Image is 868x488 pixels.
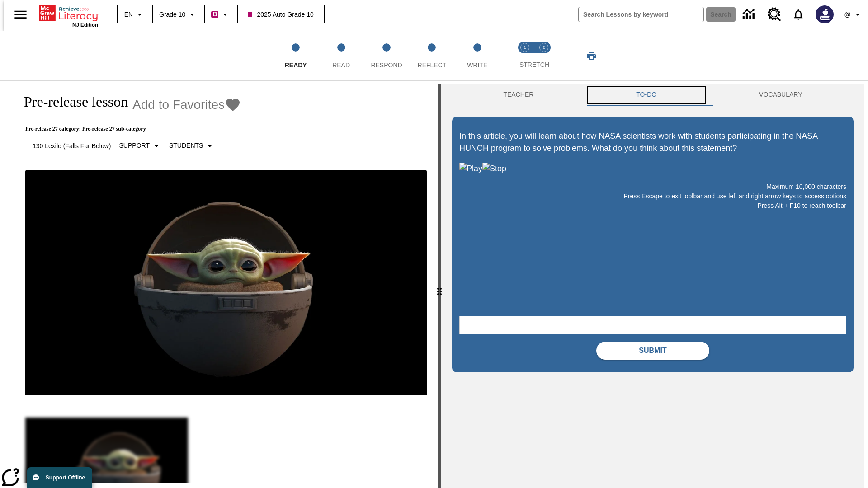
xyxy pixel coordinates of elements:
button: Boost Class color is violet red. Change class color [208,6,234,23]
div: Press Enter or Spacebar and then press right and left arrow keys to move the slider [438,84,441,488]
img: Stop [482,163,506,175]
span: Reflect [418,61,447,69]
a: Resource Center, Will open in new tab [762,2,787,27]
button: TO-DO [585,84,708,106]
div: reading [4,84,438,483]
p: Support [119,141,150,150]
button: Select Student [165,138,219,154]
button: VOCABULARY [708,84,854,106]
img: Avatar [816,5,834,23]
span: Write [467,61,487,69]
button: Scaffolds, Support [116,138,165,154]
button: Grade: Grade 10, Select a grade [156,6,201,23]
button: Read step 2 of 5 [315,31,367,80]
span: STRETCH [519,61,549,68]
button: Stretch Read step 1 of 2 [512,31,538,80]
button: Language: EN, Select a language [120,6,149,23]
span: Respond [371,61,402,69]
button: Reflect step 4 of 5 [406,31,458,80]
button: Profile/Settings [839,6,868,23]
text: 2 [542,45,545,50]
span: NJ Edition [72,22,98,28]
span: EN [124,10,133,19]
button: Respond step 3 of 5 [360,31,413,80]
span: B [212,9,217,20]
a: Notifications [787,3,810,26]
p: Students [169,141,203,150]
text: 1 [524,45,526,50]
img: Play [459,163,482,175]
button: Select a new avatar [810,3,839,26]
span: Add to Favorites [132,98,225,112]
span: Support Offline [46,474,85,481]
body: Maximum 10,000 characters Press Escape to exit toolbar and use left and right arrow keys to acces... [4,7,132,15]
img: hero alt text [25,170,427,396]
button: Open side menu [7,1,34,28]
button: Support Offline [27,467,92,488]
button: Teacher [452,84,585,106]
span: Read [332,61,350,69]
div: Home [39,3,98,28]
button: Write step 5 of 5 [451,31,504,80]
p: Pre-release 27 category: Pre-release 27 sub-category [14,126,241,132]
span: @ [844,10,850,19]
div: Instructional Panel Tabs [452,84,854,106]
span: 2025 Auto Grade 10 [248,10,313,19]
h1: Pre-release lesson [14,94,128,110]
button: Add to Favorites - Pre-release lesson [132,97,241,113]
p: Press Alt + F10 to reach toolbar [459,201,846,211]
span: Grade 10 [159,10,185,19]
a: Data Center [737,2,762,27]
span: Ready [285,61,307,69]
button: Submit [596,342,709,360]
input: search field [579,7,703,22]
div: activity [441,84,864,488]
button: Print [577,47,606,64]
button: Stretch Respond step 2 of 2 [531,31,557,80]
button: Ready step 1 of 5 [269,31,322,80]
p: Maximum 10,000 characters [459,182,846,192]
p: 130 Lexile (Falls Far Below) [22,141,111,150]
p: In this article, you will learn about how NASA scientists work with students participating in the... [459,130,846,155]
p: Press Escape to exit toolbar and use left and right arrow keys to access options [459,192,846,201]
